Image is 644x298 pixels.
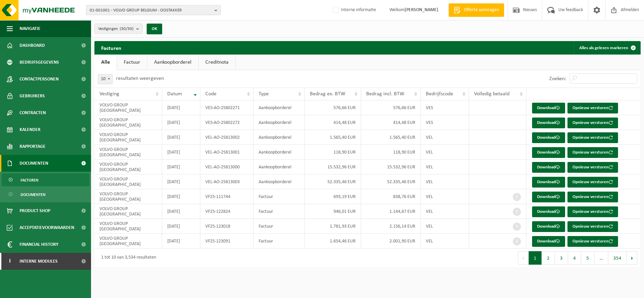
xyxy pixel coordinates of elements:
[421,160,469,174] td: VEL
[305,100,361,115] td: 576,66 EUR
[162,130,200,145] td: [DATE]
[421,204,469,219] td: VEL
[20,202,50,219] span: Product Shop
[254,130,305,145] td: Aankoopborderel
[532,177,565,188] a: Download
[421,145,469,160] td: VEL
[555,251,568,265] button: 3
[542,251,555,265] button: 2
[305,160,361,174] td: 15.532,96 EUR
[567,147,618,158] button: Opnieuw versturen
[305,145,361,160] td: 118,90 EUR
[94,130,162,145] td: VOLVO GROUP [GEOGRAPHIC_DATA]
[94,204,162,219] td: VOLVO GROUP [GEOGRAPHIC_DATA]
[86,5,221,15] button: 01-001001 - VOLVO GROUP BELGIUM - OOSTAKKER
[162,145,200,160] td: [DATE]
[94,189,162,204] td: VOLVO GROUP [GEOGRAPHIC_DATA]
[567,132,618,143] button: Opnieuw versturen
[421,189,469,204] td: VEL
[98,252,156,264] div: 1 tot 10 van 3,534 resultaten
[448,3,504,17] a: Offerte aanvragen
[254,115,305,130] td: Aankoopborderel
[532,147,565,158] a: Download
[94,100,162,115] td: VOLVO GROUP [GEOGRAPHIC_DATA]
[20,54,59,71] span: Bedrijfsgegevens
[162,160,200,174] td: [DATE]
[98,74,113,84] span: 10
[94,160,162,174] td: VOLVO GROUP [GEOGRAPHIC_DATA]
[305,115,361,130] td: 414,48 EUR
[405,7,438,12] strong: [PERSON_NAME]
[162,204,200,219] td: [DATE]
[200,145,254,160] td: VEL-AO-25813001
[361,145,421,160] td: 118,90 EUR
[421,100,469,115] td: VES
[98,74,112,84] span: 10
[94,145,162,160] td: VOLVO GROUP [GEOGRAPHIC_DATA]
[99,91,119,97] span: Vestiging
[7,253,13,270] span: I
[310,91,345,97] span: Bedrag ex. BTW
[20,20,40,37] span: Navigatie
[120,27,134,31] count: (30/30)
[167,91,182,97] span: Datum
[421,115,469,130] td: VES
[532,206,565,217] a: Download
[21,188,46,201] span: Documenten
[20,138,46,155] span: Rapportage
[532,132,565,143] a: Download
[20,88,45,104] span: Gebruikers
[199,55,235,70] a: Creditnota
[162,189,200,204] td: [DATE]
[20,104,46,121] span: Contracten
[305,204,361,219] td: 946,01 EUR
[361,174,421,189] td: 52.335,46 EUR
[147,24,162,34] button: OK
[567,221,618,232] button: Opnieuw versturen
[627,251,637,265] button: Next
[94,174,162,189] td: VOLVO GROUP [GEOGRAPHIC_DATA]
[361,160,421,174] td: 15.532,96 EUR
[162,174,200,189] td: [DATE]
[532,192,565,202] a: Download
[20,155,48,172] span: Documenten
[200,189,254,204] td: VF25-111744
[2,188,89,201] a: Documenten
[421,234,469,249] td: VEL
[162,234,200,249] td: [DATE]
[94,55,117,70] a: Alle
[200,234,254,249] td: VF25-123091
[574,41,640,55] button: Alles als gelezen markeren
[305,189,361,204] td: 693,19 EUR
[426,91,453,97] span: Bedrijfscode
[532,162,565,173] a: Download
[549,76,566,81] label: Zoeken:
[567,206,618,217] button: Opnieuw versturen
[205,91,216,97] span: Code
[305,174,361,189] td: 52.335,46 EUR
[2,173,89,186] a: Facturen
[254,204,305,219] td: Factuur
[254,100,305,115] td: Aankoopborderel
[20,236,58,253] span: Financial History
[305,219,361,234] td: 1.781,93 EUR
[532,103,565,113] a: Download
[254,145,305,160] td: Aankoopborderel
[567,103,618,113] button: Opnieuw versturen
[200,204,254,219] td: VF25-122824
[594,251,608,265] span: …
[421,219,469,234] td: VEL
[567,236,618,247] button: Opnieuw versturen
[98,24,134,34] span: Vestigingen
[581,251,594,265] button: 5
[567,162,618,173] button: Opnieuw versturen
[200,219,254,234] td: VF25-123018
[94,234,162,249] td: VOLVO GROUP [GEOGRAPHIC_DATA]
[162,100,200,115] td: [DATE]
[254,174,305,189] td: Aankoopborderel
[200,100,254,115] td: VES-AO-25802271
[529,251,542,265] button: 1
[200,174,254,189] td: VEL-AO-25813003
[116,76,164,81] label: resultaten weergeven
[254,160,305,174] td: Aankoopborderel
